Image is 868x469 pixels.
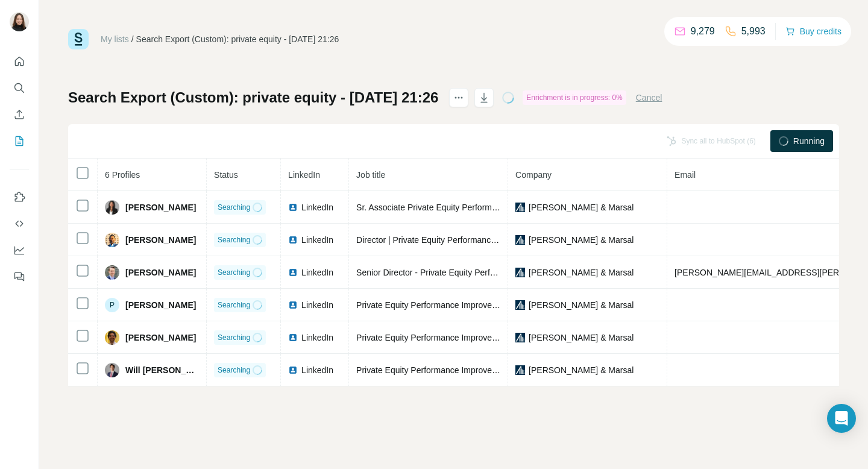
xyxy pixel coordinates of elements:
span: Searching [218,300,250,310]
button: Feedback [10,266,29,288]
span: [PERSON_NAME] [125,201,196,213]
img: Avatar [105,233,119,247]
span: Searching [218,234,250,245]
span: Director | Private Equity Performance Improvement (PEPI) Practice [356,235,607,245]
span: 6 Profiles [105,170,140,180]
div: Open Intercom Messenger [827,404,856,433]
span: [PERSON_NAME] [125,332,196,344]
li: / [131,33,134,45]
img: LinkedIn logo [288,268,298,277]
span: [PERSON_NAME] & Marsal [529,234,634,246]
span: LinkedIn [301,201,333,213]
img: company-logo [515,300,525,310]
span: [PERSON_NAME] & Marsal [529,201,634,213]
span: LinkedIn [301,266,333,279]
p: 5,993 [741,24,766,39]
span: Private Equity Performance Improvement [356,333,511,342]
img: company-logo [515,268,525,277]
span: Will [PERSON_NAME] [125,364,199,376]
button: Dashboard [10,239,29,261]
img: Avatar [10,12,29,31]
button: Search [10,77,29,99]
img: Avatar [105,265,119,280]
img: LinkedIn logo [288,203,298,212]
span: Job title [356,170,385,180]
span: Searching [218,332,250,343]
span: Running [793,135,825,147]
div: Enrichment is in progress: 0% [523,90,626,105]
img: Avatar [105,363,119,377]
span: Searching [218,202,250,213]
span: LinkedIn [301,299,333,311]
button: Enrich CSV [10,104,29,125]
img: company-logo [515,203,525,212]
button: Quick start [10,51,29,72]
img: company-logo [515,333,525,342]
span: LinkedIn [301,364,333,376]
div: P [105,298,119,312]
span: Status [214,170,238,180]
img: company-logo [515,235,525,245]
span: [PERSON_NAME] & Marsal [529,266,634,279]
a: My lists [101,34,129,44]
button: Buy credits [785,23,841,40]
span: Private Equity Performance Improvement [356,300,511,310]
img: LinkedIn logo [288,300,298,310]
span: [PERSON_NAME] [125,266,196,279]
img: Avatar [105,330,119,345]
img: LinkedIn logo [288,365,298,375]
span: Company [515,170,552,180]
span: LinkedIn [288,170,320,180]
button: Use Surfe on LinkedIn [10,186,29,208]
span: [PERSON_NAME] & Marsal [529,299,634,311]
span: [PERSON_NAME] [125,299,196,311]
button: Use Surfe API [10,213,29,234]
p: 9,279 [691,24,715,39]
span: Searching [218,365,250,376]
span: LinkedIn [301,332,333,344]
span: Searching [218,267,250,278]
span: Email [675,170,696,180]
img: LinkedIn logo [288,235,298,245]
button: Cancel [636,92,662,104]
img: company-logo [515,365,525,375]
span: [PERSON_NAME] & Marsal [529,364,634,376]
span: LinkedIn [301,234,333,246]
div: Search Export (Custom): private equity - [DATE] 21:26 [136,33,339,45]
span: Sr. Associate Private Equity Performance Improvement [356,203,562,212]
button: My lists [10,130,29,152]
img: LinkedIn logo [288,333,298,342]
h1: Search Export (Custom): private equity - [DATE] 21:26 [68,88,438,107]
span: Senior Director - Private Equity Performance Improvement [356,268,574,277]
span: [PERSON_NAME] & Marsal [529,332,634,344]
img: Surfe Logo [68,29,89,49]
span: [PERSON_NAME] [125,234,196,246]
button: actions [449,88,468,107]
span: Private Equity Performance Improvement Analyst [356,365,540,375]
img: Avatar [105,200,119,215]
